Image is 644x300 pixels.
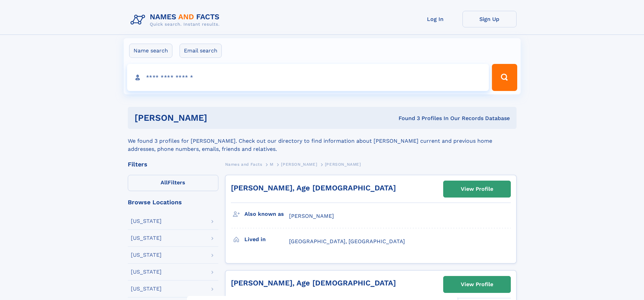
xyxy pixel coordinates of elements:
[270,160,273,168] a: M
[135,114,303,122] h1: [PERSON_NAME]
[492,64,517,91] button: Search Button
[461,277,493,292] div: View Profile
[161,179,168,186] span: All
[461,181,493,197] div: View Profile
[231,184,396,192] a: [PERSON_NAME], Age [DEMOGRAPHIC_DATA]
[131,286,162,292] div: [US_STATE]
[281,160,317,168] a: [PERSON_NAME]
[180,44,222,58] label: Email search
[270,162,273,167] span: M
[289,238,405,245] span: [GEOGRAPHIC_DATA], [GEOGRAPHIC_DATA]
[131,235,162,241] div: [US_STATE]
[128,175,218,191] label: Filters
[225,160,262,168] a: Names and Facts
[128,161,218,167] div: Filters
[128,11,225,29] img: Logo Names and Facts
[127,64,489,91] input: search input
[281,162,317,167] span: [PERSON_NAME]
[444,181,510,197] a: View Profile
[131,269,162,275] div: [US_STATE]
[462,11,517,27] a: Sign Up
[289,213,334,219] span: [PERSON_NAME]
[244,234,289,245] h3: Lived in
[131,218,162,224] div: [US_STATE]
[444,276,510,293] a: View Profile
[231,279,396,287] a: [PERSON_NAME], Age [DEMOGRAPHIC_DATA]
[303,115,510,122] div: Found 3 Profiles In Our Records Database
[131,252,162,258] div: [US_STATE]
[244,208,289,220] h3: Also known as
[408,11,462,27] a: Log In
[129,44,172,58] label: Name search
[128,129,517,153] div: We found 3 profiles for [PERSON_NAME]. Check out our directory to find information about [PERSON_...
[325,162,361,167] span: [PERSON_NAME]
[128,199,218,205] div: Browse Locations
